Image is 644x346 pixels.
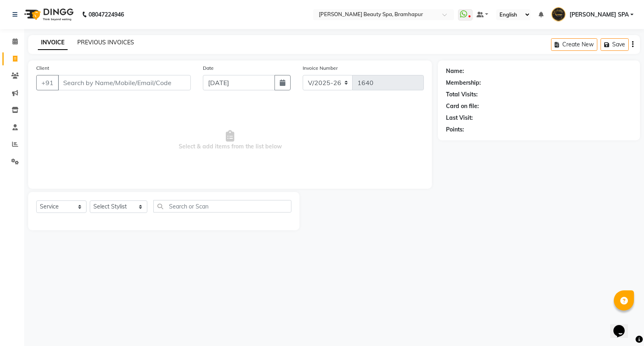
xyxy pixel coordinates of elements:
button: Save [601,38,629,51]
button: +91 [36,75,59,90]
input: Search or Scan [153,200,291,213]
div: Points: [446,125,464,134]
input: Search by Name/Mobile/Email/Code [58,75,191,90]
div: Total Visits: [446,90,478,99]
a: INVOICE [38,35,68,50]
label: Invoice Number [303,65,338,72]
a: PREVIOUS INVOICES [77,39,134,46]
b: 08047224946 [89,3,124,26]
label: Client [36,65,49,72]
span: Select & add items from the list below [36,100,424,181]
div: Name: [446,67,464,75]
span: [PERSON_NAME] SPA [570,10,629,19]
div: Last Visit: [446,114,473,122]
button: Create New [551,38,597,51]
iframe: chat widget [610,314,636,338]
div: Card on file: [446,102,479,110]
img: logo [21,3,76,26]
div: Membership: [446,79,481,87]
label: Date [203,65,214,72]
img: ANANYA SPA [551,7,566,21]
